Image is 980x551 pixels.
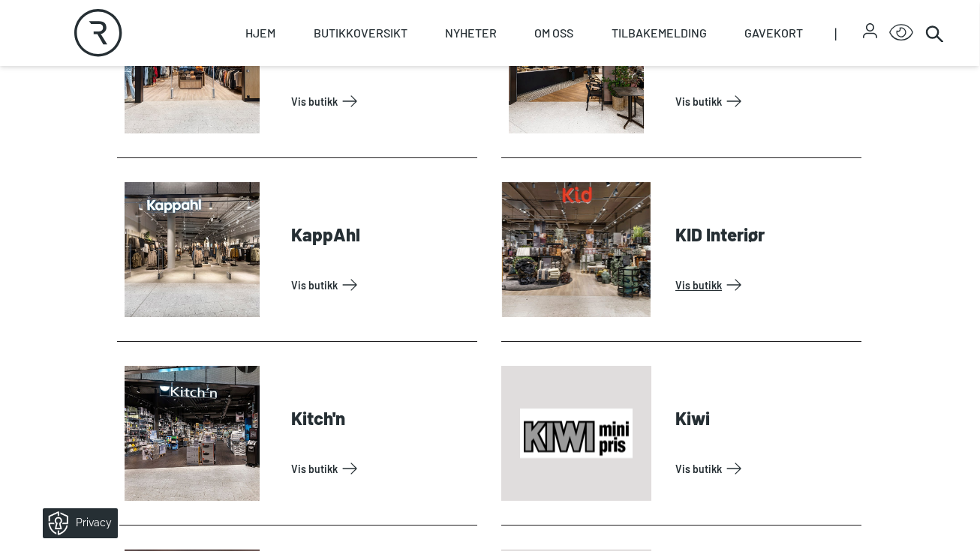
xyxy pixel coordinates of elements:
a: Vis Butikk: Jørbæk [291,89,471,113]
button: Open Accessibility Menu [889,21,913,45]
a: Vis Butikk: Kiwi [675,457,855,481]
iframe: Manage Preferences [15,503,137,544]
a: Vis Butikk: KappAhl [291,273,471,297]
a: Vis Butikk: KID Interiør [675,273,855,297]
a: Vis Butikk: Kitch'n [291,457,471,481]
a: Vis Butikk: KANEL [675,89,855,113]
